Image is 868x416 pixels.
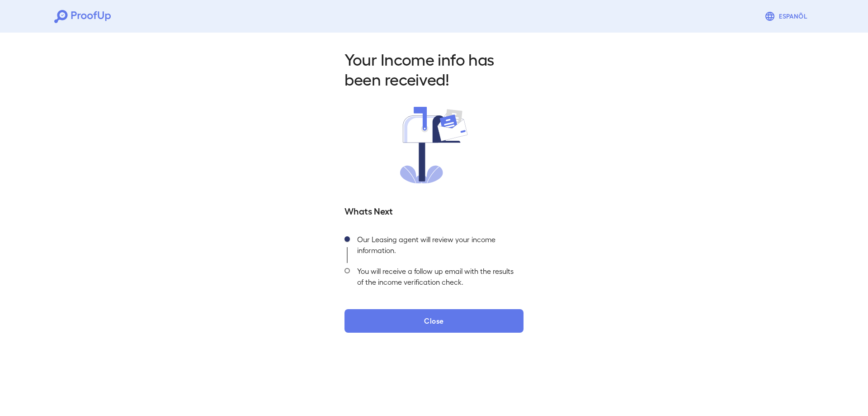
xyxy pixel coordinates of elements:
button: Espanõl [761,7,814,25]
div: You will receive a follow up email with the results of the income verification check. [350,263,524,295]
h5: Whats Next [344,204,524,217]
h2: Your Income info has been received! [344,49,524,89]
img: received.svg [400,107,468,183]
div: Our Leasing agent will review your income information. [350,231,524,263]
button: Close [344,309,524,333]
